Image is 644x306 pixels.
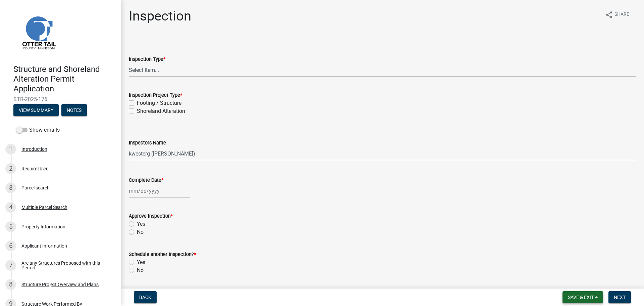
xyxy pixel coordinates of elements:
i: share [605,11,613,19]
button: Back [134,291,157,303]
input: mm/dd/yyyy [129,184,190,198]
button: shareShare [600,8,635,21]
div: Property Information [21,224,65,229]
wm-modal-confirm: Summary [13,108,59,114]
label: Yes [137,220,145,228]
button: Notes [61,104,87,116]
label: No [137,266,144,274]
div: 1 [5,144,16,155]
div: 4 [5,202,16,213]
label: Show emails [16,126,60,134]
button: View Summary [13,104,59,116]
h1: Inspection [129,8,191,24]
span: Next [614,295,626,300]
span: Save & Exit [568,295,594,300]
label: Schedule another Inspection? [129,252,196,257]
button: Next [608,291,631,303]
label: Yes [137,258,145,266]
div: 5 [5,221,16,232]
div: 8 [5,279,16,290]
div: Introduction [21,147,47,151]
div: Applicant Information [21,244,67,248]
label: Inspection Project Type [129,93,182,98]
span: Back [139,295,151,300]
label: Inspectors Name [129,141,166,145]
label: Footing / Structure [137,99,181,107]
div: 3 [5,182,16,193]
label: Inspection Type [129,57,165,62]
label: No [137,228,144,236]
div: 2 [5,163,16,174]
label: Approve Inspection [129,214,173,219]
div: Structure Project Overview and Plans [21,282,99,287]
span: STR-2025-176 [13,96,107,102]
wm-modal-confirm: Notes [61,108,87,114]
div: Multiple Parcel Search [21,205,67,210]
div: Parcel search [21,185,50,190]
div: 6 [5,241,16,251]
img: Otter Tail County, Minnesota [13,7,64,57]
div: Require User [21,166,48,171]
div: 7 [5,260,16,271]
label: Complete Date [129,178,163,183]
h4: Structure and Shoreland Alteration Permit Application [13,64,115,93]
button: Save & Exit [562,291,603,303]
label: Shoreland Alteration [137,107,185,115]
span: Share [614,11,629,19]
div: Are any Structures Proposed with this Permit [21,261,110,270]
